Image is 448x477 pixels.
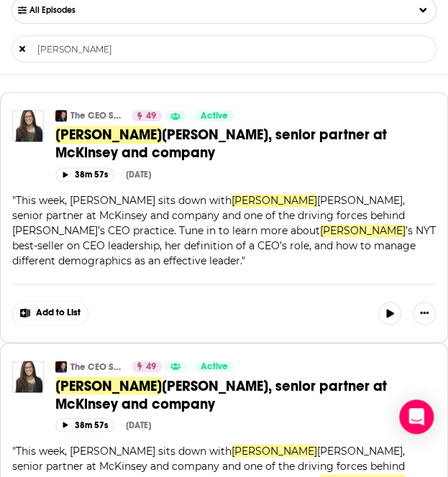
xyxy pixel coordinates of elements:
span: [PERSON_NAME] [232,444,317,457]
a: 49 [132,110,162,121]
span: This week, [PERSON_NAME] sits down with [16,194,232,207]
span: This week, [PERSON_NAME] sits down with [16,444,232,457]
div: [DATE] [126,420,151,430]
button: Show More Button [413,302,436,325]
button: 38m 57s [55,418,114,432]
span: " " [12,194,436,267]
a: Active [195,361,234,372]
span: Active [201,359,228,374]
img: Carolyn Dewar, senior partner at McKinsey and company [12,361,44,392]
button: 38m 57s [55,167,114,181]
span: [PERSON_NAME] [55,376,162,394]
button: Show More Button [13,302,88,325]
span: [PERSON_NAME] [55,126,162,144]
span: [PERSON_NAME] [232,194,317,207]
span: [PERSON_NAME], senior partner at McKinsey and company and one of the driving forces behind [PERSO... [12,194,405,237]
span: Add to List [36,307,81,318]
span: 49 [146,359,156,374]
a: Active [195,110,234,121]
img: The CEO Series with McGill's Karl Moore [55,361,67,372]
span: [PERSON_NAME] [320,224,406,237]
span: All Episodes [29,5,104,15]
span: ’s NYT best-seller on CEO leadership, her definition of a CEO’s role, and how to manage different... [12,224,436,267]
a: [PERSON_NAME][PERSON_NAME], senior partner at McKinsey and company [55,376,436,412]
a: [PERSON_NAME][PERSON_NAME], senior partner at McKinsey and company [55,126,436,162]
div: Open Intercom Messenger [399,399,434,434]
span: 49 [146,109,156,124]
a: The CEO Series with [PERSON_NAME] [PERSON_NAME] [70,361,122,372]
span: Active [201,109,228,124]
a: The CEO Series with [PERSON_NAME] [PERSON_NAME] [70,110,122,121]
div: [DATE] [126,170,151,180]
span: [PERSON_NAME], senior partner at McKinsey and company [55,126,387,162]
img: The CEO Series with McGill's Karl Moore [55,110,67,121]
img: Carolyn Dewar, senior partner at McKinsey and company [12,110,44,142]
a: 49 [132,361,162,372]
span: [PERSON_NAME], senior partner at McKinsey and company [55,376,387,412]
